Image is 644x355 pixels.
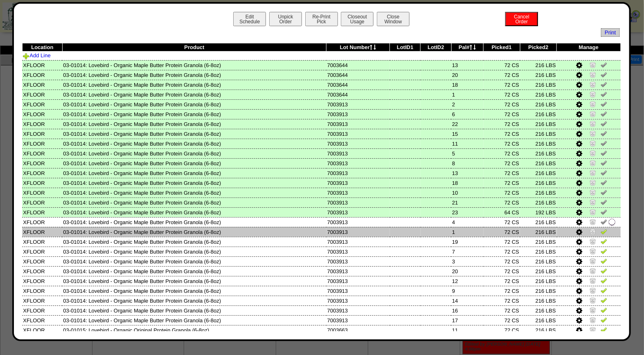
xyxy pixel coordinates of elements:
[520,227,557,237] td: 216 LBS
[484,296,520,306] td: 72 CS
[327,247,390,256] td: 7003913
[22,256,62,266] td: XFLOOR
[22,70,62,80] td: XFLOOR
[601,179,607,186] img: Un-Verify Pick
[520,237,557,247] td: 216 LBS
[601,228,607,235] img: Verify Pick
[590,218,596,225] img: Zero Item and Verify
[327,227,390,237] td: 7003913
[520,188,557,198] td: 216 LBS
[484,198,520,207] td: 72 CS
[22,148,62,158] td: XFLOOR
[590,91,596,97] img: Zero Item and Verify
[22,43,62,52] th: Location
[520,286,557,296] td: 216 LBS
[520,266,557,276] td: 216 LBS
[62,148,326,158] td: 03-01014: Lovebird - Organic Maple Butter Protein Granola (6-8oz)
[520,80,557,90] td: 216 LBS
[590,228,596,235] img: Zero Item and Verify
[601,258,607,264] img: Verify Pick
[484,43,520,52] th: Picked1
[327,70,390,80] td: 7003644
[520,90,557,99] td: 216 LBS
[22,80,62,90] td: XFLOOR
[484,325,520,335] td: 72 CS
[601,91,607,97] img: Un-Verify Pick
[608,218,617,227] img: spinner-alpha-0.gif
[327,90,390,99] td: 7003644
[601,326,607,333] img: Verify Pick
[590,209,596,215] img: Zero Item and Verify
[601,160,607,166] img: Un-Verify Pick
[601,130,607,137] img: Un-Verify Pick
[451,296,483,306] td: 14
[520,43,557,52] th: Picked2
[22,315,62,325] td: XFLOOR
[327,80,390,90] td: 7003644
[520,207,557,217] td: 192 LBS
[520,296,557,306] td: 216 LBS
[451,325,483,335] td: 11
[484,217,520,227] td: 72 CS
[62,129,326,139] td: 03-01014: Lovebird - Organic Maple Butter Protein Granola (6-8oz)
[484,256,520,266] td: 72 CS
[590,267,596,274] img: Zero Item and Verify
[601,307,607,313] img: Verify Pick
[484,237,520,247] td: 72 CS
[601,189,607,195] img: Un-Verify Pick
[520,178,557,188] td: 216 LBS
[484,207,520,217] td: 64 CS
[62,158,326,168] td: 03-01014: Lovebird - Organic Maple Butter Protein Granola (6-8oz)
[590,169,596,176] img: Zero Item and Verify
[601,61,607,68] img: Un-Verify Pick
[601,297,607,303] img: Verify Pick
[62,286,326,296] td: 03-01014: Lovebird - Organic Maple Butter Protein Granola (6-8oz)
[341,12,374,26] button: CloseoutUsage
[327,119,390,129] td: 7003913
[22,178,62,188] td: XFLOOR
[520,276,557,286] td: 216 LBS
[601,209,607,215] img: Un-Verify Pick
[22,158,62,168] td: XFLOOR
[269,12,302,26] button: UnpickOrder
[601,277,607,284] img: Verify Pick
[520,139,557,148] td: 216 LBS
[601,287,607,294] img: Verify Pick
[327,158,390,168] td: 7003913
[22,168,62,178] td: XFLOOR
[305,12,338,26] button: Re-PrintPick
[601,101,607,107] img: Un-Verify Pick
[451,188,483,198] td: 10
[22,237,62,247] td: XFLOOR
[451,217,483,227] td: 4
[601,199,607,205] img: Un-Verify Pick
[590,130,596,137] img: Zero Item and Verify
[390,43,421,52] th: LotID1
[484,129,520,139] td: 72 CS
[601,169,607,176] img: Un-Verify Pick
[601,238,607,245] img: Verify Pick
[327,178,390,188] td: 7003913
[62,296,326,306] td: 03-01014: Lovebird - Organic Maple Butter Protein Granola (6-8oz)
[451,158,483,168] td: 8
[590,307,596,313] img: Zero Item and Verify
[22,306,62,315] td: XFLOOR
[327,168,390,178] td: 7003913
[590,248,596,254] img: Zero Item and Verify
[601,28,619,37] a: Print
[327,188,390,198] td: 7003913
[327,315,390,325] td: 7003913
[484,168,520,178] td: 72 CS
[520,70,557,80] td: 216 LBS
[451,178,483,188] td: 18
[451,266,483,276] td: 20
[520,119,557,129] td: 216 LBS
[590,317,596,323] img: Zero Item and Verify
[451,276,483,286] td: 12
[590,189,596,195] img: Zero Item and Verify
[520,247,557,256] td: 216 LBS
[22,207,62,217] td: XFLOOR
[376,18,410,25] a: CloseWindow
[62,119,326,129] td: 03-01014: Lovebird - Organic Maple Butter Protein Granola (6-8oz)
[22,276,62,286] td: XFLOOR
